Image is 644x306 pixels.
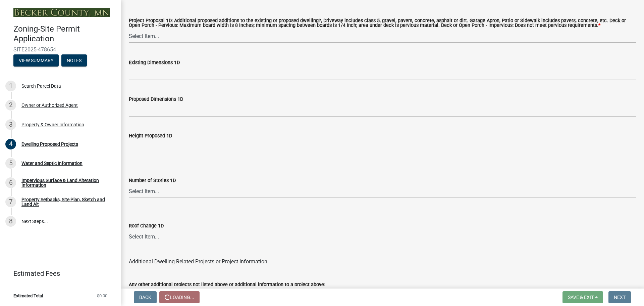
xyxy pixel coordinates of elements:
[129,224,164,228] label: Roof Change 1D
[5,158,16,169] div: 5
[5,177,16,188] div: 6
[139,295,151,300] span: Back
[21,142,78,146] div: Dwelling Proposed Projects
[13,294,43,298] span: Estimated Total
[61,54,87,67] button: Notes
[13,24,115,44] h4: Zoning-Site Permit Application
[5,81,16,91] div: 1
[61,58,87,63] wm-modal-confirm: Notes
[134,291,157,303] button: Back
[562,291,603,303] button: Save & Exit
[5,196,16,207] div: 7
[21,178,110,187] div: Impervious Surface & Land Alteration Information
[21,103,78,107] div: Owner or Authorized Agent
[21,161,83,166] div: Water and Septic Information
[97,294,107,298] span: $0.00
[129,18,636,28] label: Project Proposal 1D: Additional proposed additions to the existing or proposed dwelling?, Drivewa...
[614,295,626,300] span: Next
[5,216,16,227] div: 8
[129,134,172,138] label: Height Proposed 1D
[21,197,110,207] div: Property Setbacks, Site Plan, Sketch and Land Alt
[159,291,200,303] button: Loading...
[13,8,110,17] img: Becker County, Minnesota
[5,100,16,111] div: 2
[129,60,180,65] label: Existing Dimensions 1D
[5,267,110,280] a: Estimated Fees
[21,84,61,88] div: Search Parcel Data
[13,54,59,67] button: View Summary
[129,282,325,287] label: Any other additional projects not listed above or additional information to a project above:
[568,295,594,300] span: Save & Exit
[170,295,194,300] span: Loading...
[129,97,183,102] label: Proposed Dimensions 1D
[5,139,16,149] div: 4
[5,119,16,130] div: 3
[608,291,631,303] button: Next
[129,178,176,183] label: Number of Stories 1D
[13,58,59,63] wm-modal-confirm: Summary
[13,46,107,53] span: SITE2025-478654
[21,122,84,127] div: Property & Owner Information
[129,258,636,266] div: Additional Dwelling Related Projects or Project Information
